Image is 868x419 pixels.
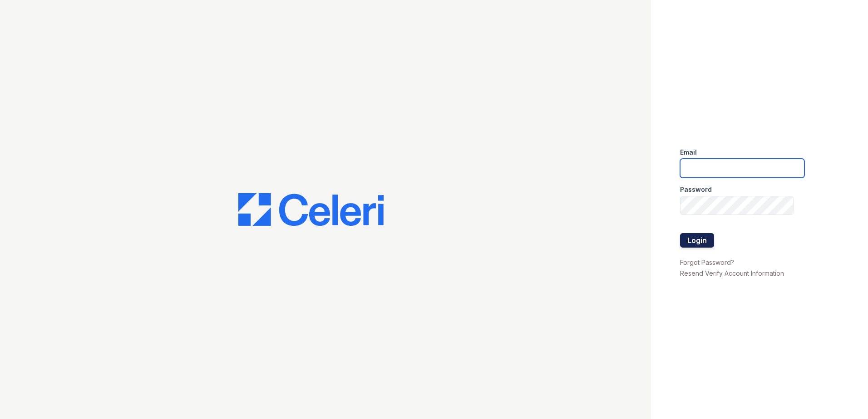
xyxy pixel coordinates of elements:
a: Resend Verify Account Information [680,269,784,277]
button: Login [680,233,714,248]
label: Email [680,148,697,157]
img: CE_Logo_Blue-a8612792a0a2168367f1c8372b55b34899dd931a85d93a1a3d3e32e68fde9ad4.png [238,193,384,226]
a: Forgot Password? [680,258,734,266]
label: Password [680,185,712,194]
